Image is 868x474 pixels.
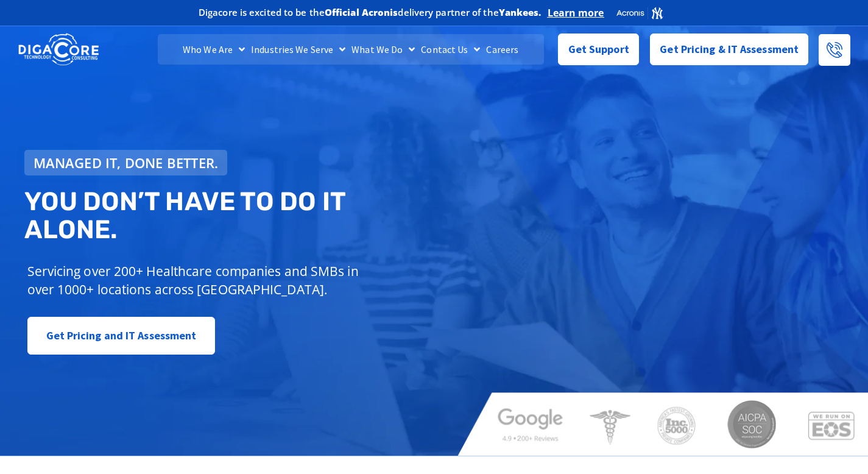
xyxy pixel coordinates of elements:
a: Contact Us [418,34,483,65]
nav: Menu [158,34,544,65]
a: Industries We Serve [248,34,348,65]
span: Get Support [568,37,629,62]
h2: Digacore is excited to be the delivery partner of the [199,8,542,17]
h2: You don’t have to do IT alone. [24,188,443,244]
a: Learn more [548,7,604,19]
a: Get Pricing & IT Assessment [650,34,808,65]
img: DigaCore Technology Consulting [18,32,99,67]
span: Managed IT, done better. [34,156,219,169]
a: Careers [483,34,521,65]
b: Yankees. [499,6,542,18]
a: Get Support [558,34,639,65]
span: Get Pricing and IT Assessment [46,324,197,348]
a: Get Pricing and IT Assessment [27,317,216,355]
p: Servicing over 200+ Healthcare companies and SMBs in over 1000+ locations across [GEOGRAPHIC_DATA]. [27,262,368,299]
span: Get Pricing & IT Assessment [660,37,799,62]
a: Managed IT, done better. [24,150,228,175]
b: Official Acronis [325,6,398,18]
a: What We Do [348,34,418,65]
img: Acronis [616,6,663,20]
a: Who We Are [180,34,248,65]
